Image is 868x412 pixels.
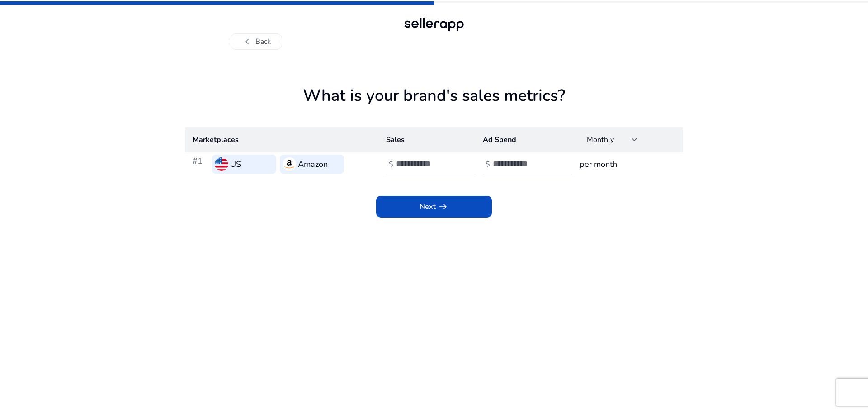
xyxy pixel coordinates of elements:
h3: Amazon [298,158,328,170]
h4: $ [486,160,490,169]
h3: #1 [193,155,208,174]
img: us.svg [215,157,228,171]
h3: per month [580,158,675,170]
h3: US [230,158,241,170]
span: Monthly [587,135,614,145]
span: Next [420,201,448,212]
th: Marketplaces [185,127,379,152]
span: arrow_right_alt [438,201,448,212]
th: Sales [379,127,476,152]
button: chevron_leftBack [231,33,282,50]
span: chevron_left [242,36,253,47]
h1: What is your brand's sales metrics? [185,86,683,127]
h4: $ [389,160,393,169]
th: Ad Spend [476,127,572,152]
button: Nextarrow_right_alt [376,196,492,218]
